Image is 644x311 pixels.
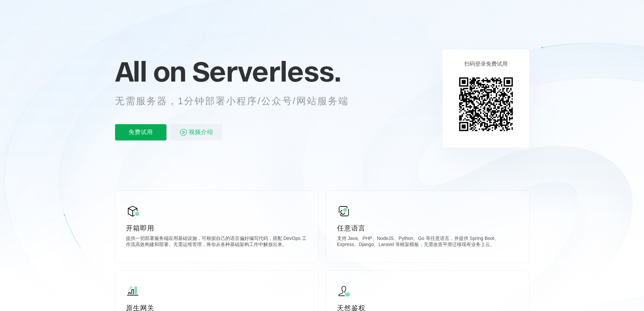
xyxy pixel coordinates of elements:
span: 视频介绍 [189,124,213,140]
p: 提供一切部署服务端应用基础设施，可根据自己的语言偏好编写代码，搭配 DevOps 工作流高效构建和部署。无需运维管理，将你从各种基础架构工作中解放出来。 [126,236,307,249]
p: 扫码登录免费试用 [464,61,508,68]
img: video_play.svg [179,128,187,136]
p: 任意语言 [337,223,518,233]
p: 免费试用 [115,124,166,140]
p: 开箱即用 [126,223,307,233]
p: 无需服务器，1分钟部署小程序/公众号/网站服务端 [115,94,361,108]
span: Serverless. [192,54,341,88]
p: 支持 Java、PHP、NodeJS、Python、Go 等任意语言，并提供 Spring Boot、Express、Django、Laravel 等框架模板，无需改造平滑迁移现有业务上云。 [337,236,518,249]
span: All on [115,54,186,88]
